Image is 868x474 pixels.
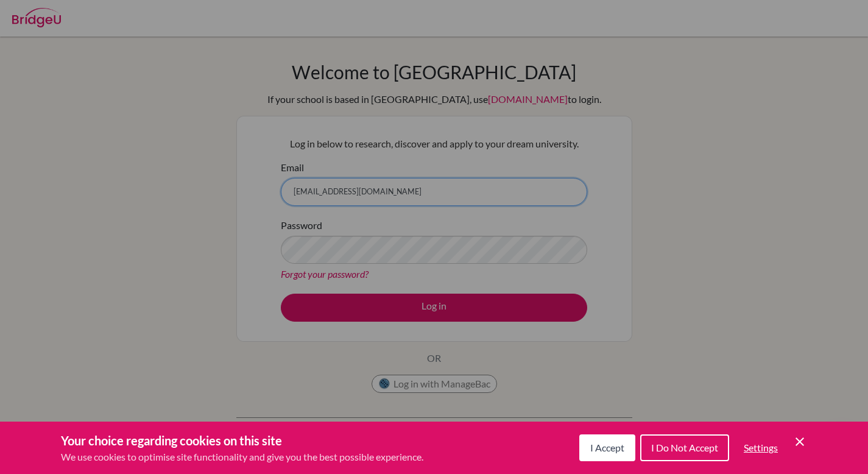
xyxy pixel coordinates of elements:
[734,436,788,460] button: Settings
[651,442,718,453] span: I Do Not Accept
[640,434,729,461] button: I Do Not Accept
[792,434,807,449] button: Save and close
[590,442,624,453] span: I Accept
[744,442,778,453] span: Settings
[579,434,635,461] button: I Accept
[61,450,423,464] p: We use cookies to optimise site functionality and give you the best possible experience.
[61,431,423,450] h3: Your choice regarding cookies on this site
